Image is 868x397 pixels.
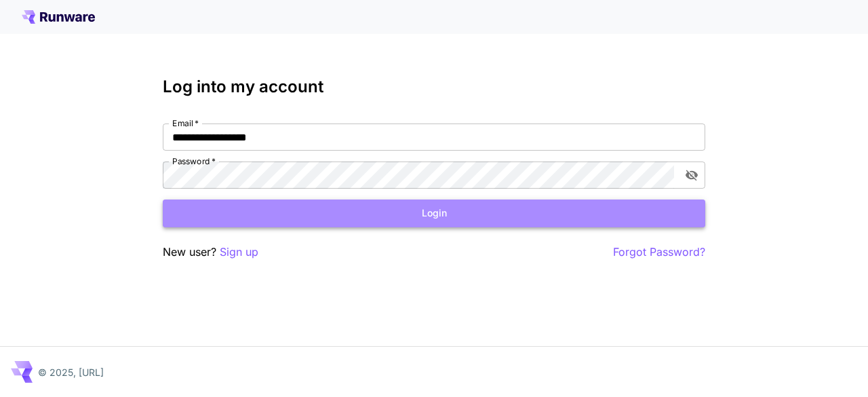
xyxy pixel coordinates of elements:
[613,244,705,261] button: Forgot Password?
[163,77,705,96] h3: Log into my account
[172,155,216,167] label: Password
[38,365,104,379] p: © 2025, [URL]
[163,200,705,227] button: Login
[172,117,199,129] label: Email
[163,244,258,261] p: New user?
[220,244,258,261] button: Sign up
[679,163,704,187] button: toggle password visibility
